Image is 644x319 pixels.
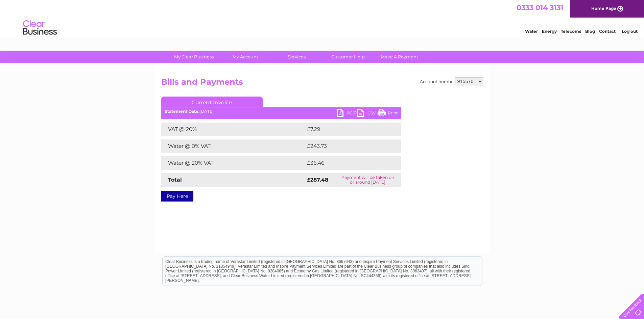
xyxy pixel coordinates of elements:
[561,29,581,34] a: Telecoms
[542,29,557,34] a: Energy
[305,139,389,153] td: £243.73
[161,109,401,114] div: [DATE]
[23,18,57,38] img: logo.png
[163,4,482,33] div: Clear Business is a trading name of Verastar Limited (registered in [GEOGRAPHIC_DATA] No. 3667643...
[585,29,595,34] a: Blog
[378,109,398,119] a: Print
[599,29,616,34] a: Contact
[269,51,325,63] a: Services
[372,51,427,63] a: Make A Payment
[217,51,273,63] a: My Account
[305,156,388,170] td: £36.46
[161,191,193,202] a: Pay Here
[337,109,357,119] a: PDF
[161,123,305,136] td: VAT @ 20%
[334,173,401,187] td: Payment will be taken on or around [DATE]
[320,51,376,63] a: Customer Help
[517,3,563,12] a: 0333 014 3131
[307,177,328,183] strong: £287.48
[161,139,305,153] td: Water @ 0% VAT
[166,51,222,63] a: My Clear Business
[161,77,483,90] h2: Bills and Payments
[161,97,263,107] a: Current Invoice
[525,29,538,34] a: Water
[305,123,385,136] td: £7.29
[622,29,638,34] a: Log out
[168,177,182,183] strong: Total
[420,77,483,85] div: Account number
[161,156,305,170] td: Water @ 20% VAT
[357,109,378,119] a: CSV
[165,109,199,114] b: Statement Date:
